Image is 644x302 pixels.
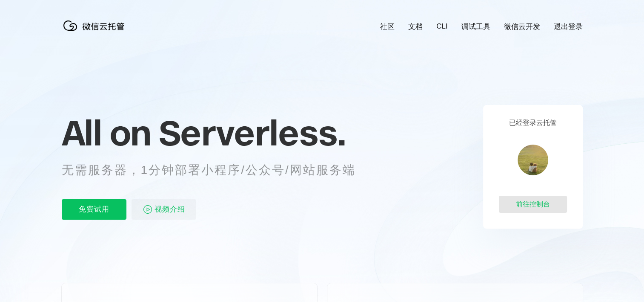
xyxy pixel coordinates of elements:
[155,199,185,220] span: 视频介绍
[62,17,130,34] img: 微信云托管
[509,119,557,128] p: 已经登录云托管
[504,22,540,32] a: 微信云开发
[461,22,490,32] a: 调试工具
[499,196,567,213] div: 前往控制台
[159,111,346,154] span: Serverless.
[62,199,126,220] p: 免费试用
[380,22,395,32] a: 社区
[436,22,447,31] a: CLI
[62,111,151,154] span: All on
[143,204,153,215] img: video_play.svg
[62,162,372,179] p: 无需服务器，1分钟部署小程序/公众号/网站服务端
[408,22,423,32] a: 文档
[554,22,583,32] a: 退出登录
[62,28,130,35] a: 微信云托管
